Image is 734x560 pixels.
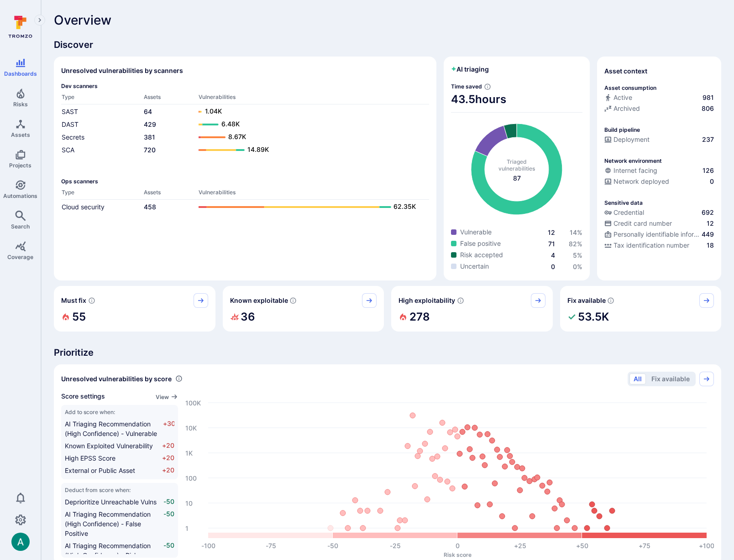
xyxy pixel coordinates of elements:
div: Network deployed [604,177,669,186]
a: 6.48K [199,119,420,130]
a: Cloud security [62,203,105,211]
text: -100 [201,542,215,550]
svg: Estimated based on an average time of 30 mins needed to triage each vulnerability [484,83,491,90]
span: 0 % [573,263,582,270]
div: Evidence indicative of handling user or service credentials [604,208,714,219]
div: Tax identification number [604,241,689,250]
svg: Risk score >=40 , missed SLA [88,297,95,304]
p: Sensitive data [604,199,643,206]
span: Personally identifiable information (PII) [613,230,700,239]
a: Internet facing126 [604,166,714,175]
text: 62.35K [394,202,416,210]
div: Evidence that an asset is internet facing [604,166,714,177]
a: Tax identification number18 [604,241,714,250]
div: Personally identifiable information (PII) [604,230,700,239]
span: Deployment [613,135,650,144]
span: AI Triaging Recommendation (High Confidence) - Vulnerable [65,420,157,437]
span: Triaged vulnerabilities [498,158,535,172]
a: Archived806 [604,104,714,113]
a: 0% [573,263,582,270]
div: Evidence indicative of processing personally identifiable information [604,230,714,241]
a: Secrets [62,133,84,141]
span: Discover [54,38,721,51]
div: Known exploitable [223,286,384,332]
span: 449 [702,230,714,239]
span: Dev scanners [61,83,429,89]
div: Arjan Dehar [11,533,30,551]
a: 82% [569,240,582,248]
span: 806 [702,104,714,113]
span: +20 [162,466,174,475]
a: 4 [551,251,555,259]
h2: AI triaging [451,65,489,74]
h2: Unresolved vulnerabilities by scanners [61,66,183,75]
span: Score settings [61,392,105,401]
th: Assets [143,93,198,104]
a: 0 [551,263,555,270]
text: 0 [456,542,460,550]
svg: EPSS score ≥ 0.7 [457,297,464,304]
span: Archived [613,104,640,113]
a: DAST [62,120,79,128]
text: 100 [185,474,197,482]
a: 62.35K [199,202,420,213]
span: Prioritize [54,346,721,359]
span: 237 [702,135,714,144]
span: Known exploitable [230,296,288,305]
text: +50 [576,542,588,550]
a: Personally identifiable information (PII)449 [604,230,714,239]
span: Time saved [451,83,482,90]
span: High EPSS Score [65,454,115,462]
span: Asset context [604,67,647,76]
text: -25 [390,542,401,550]
a: 8.67K [199,132,420,143]
span: +20 [162,441,174,451]
a: Credit card number12 [604,219,714,228]
div: Deployment [604,135,650,144]
span: Credit card number [613,219,672,228]
i: Expand navigation menu [37,16,43,24]
text: 6.48K [221,120,240,128]
span: Assets [11,131,30,138]
span: 5 % [573,251,582,259]
button: All [629,373,646,384]
text: +100 [699,542,714,550]
div: Internet facing [604,166,657,175]
text: 1 [185,524,189,532]
span: Credential [613,208,644,217]
h2: 55 [72,308,86,326]
span: 12 [548,228,555,236]
a: 5% [573,251,582,259]
span: 18 [707,241,714,250]
a: 381 [144,133,155,141]
span: Tax identification number [613,241,689,250]
a: 14% [570,228,582,236]
text: 1.04K [205,107,222,115]
span: Deprioritize Unreachable Vulns [65,498,157,506]
div: Commits seen in the last 180 days [604,93,714,104]
span: Projects [9,162,31,169]
h2: 278 [409,308,430,326]
span: Deduct from score when: [65,487,174,493]
svg: Confirmed exploitable by KEV [289,297,297,304]
span: +30 [163,419,174,438]
span: Internet facing [613,166,657,175]
p: Build pipeline [604,126,640,133]
th: Vulnerabilities [198,188,429,200]
div: Active [604,93,632,102]
a: Credential692 [604,208,714,217]
text: 14.89K [248,145,269,153]
a: Deployment237 [604,135,714,144]
a: 14.89K [199,145,420,156]
a: 1.04K [199,106,420,117]
span: Must fix [61,296,86,305]
span: Uncertain [460,262,489,271]
a: 720 [144,146,156,154]
text: 8.67K [229,133,246,140]
span: +20 [162,453,174,463]
div: Evidence indicative of processing tax identification numbers [604,241,714,252]
span: Unresolved vulnerabilities by score [61,374,172,384]
span: Dashboards [4,70,37,77]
